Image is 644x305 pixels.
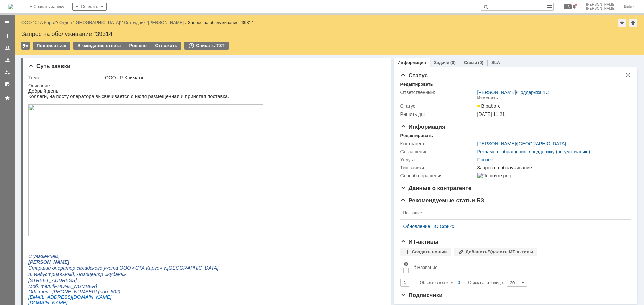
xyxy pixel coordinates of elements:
span: Рекомендуемые статьи БЗ [400,197,484,204]
div: Запрос на обслуживание [477,165,627,170]
a: Задачи [434,60,449,65]
div: Статус: [400,103,476,109]
span: Суть заявки [28,63,70,69]
a: ООО "СТА Карго" [21,20,57,25]
a: Связи [464,60,477,65]
a: Отдел "[GEOGRAPHIC_DATA]" [59,20,122,25]
a: Поддержка 1С [517,90,549,95]
a: Регламент обращения в поддержку (по умолчанию) [477,149,590,154]
a: [GEOGRAPHIC_DATA] [517,141,566,146]
a: Перейти на домашнюю страницу [8,4,13,9]
a: Прочее [477,157,493,162]
a: SLA [491,60,500,65]
a: [PERSON_NAME] [477,141,516,146]
a: Заявки на командах [2,43,13,54]
span: В работе [477,103,501,109]
div: Запрос на обслуживание "39314" [21,31,637,37]
a: Создать заявку [2,31,13,42]
div: Способ обращения: [400,173,476,178]
div: Услуга: [400,157,476,162]
div: / [477,90,549,95]
div: Создать [72,3,107,11]
div: Изменить [477,95,498,101]
a: [PERSON_NAME] [477,90,516,95]
div: (0) [478,60,483,65]
span: Информация [400,124,445,130]
div: / [21,20,59,25]
div: Тема: [28,75,104,80]
a: Мои согласования [2,79,13,90]
img: logo [8,4,13,9]
img: По почте.png [477,173,511,178]
div: Добавить в избранное [618,19,626,27]
div: Ответственный: [400,90,476,95]
th: Название [400,207,625,220]
span: [DATE] 11:21 [477,111,505,117]
a: Информация [398,60,426,65]
a: Сотрудник "[PERSON_NAME]" [124,20,185,25]
span: Объектов в списке: [420,280,456,285]
span: Настройки [403,261,409,267]
div: ООО «Р-Климат» [105,75,381,80]
div: Редактировать [400,82,433,87]
span: Расширенный поиск [547,3,553,9]
span: ИТ-активы [400,239,439,245]
div: Описание: [28,83,382,88]
div: Сделать домашней страницей [629,19,637,27]
div: Соглашение: [400,149,476,154]
span: Статус [400,72,428,79]
div: На всю страницу [625,72,631,78]
div: Название [417,265,438,270]
span: Подписчики [400,292,443,298]
span: [PERSON_NAME] [586,7,616,11]
div: Контрагент: [400,141,476,146]
i: Строк на странице: [420,279,504,287]
div: Работа с массовостью [21,42,30,50]
span: 13 [564,4,572,9]
a: Обновление ПО Сфикс [403,224,623,229]
div: / [124,20,188,25]
a: Мои заявки [2,67,13,78]
a: Заявки в моей ответственности [2,55,13,66]
div: Редактировать [400,133,433,138]
th: Название [411,259,625,276]
div: Запрос на обслуживание "39314" [188,20,255,25]
span: Данные о контрагенте [400,185,472,192]
div: / [59,20,124,25]
div: / [477,141,566,146]
div: Решить до: [400,111,476,117]
span: [PERSON_NAME] [586,3,616,7]
div: Тип заявки: [400,165,476,170]
div: (0) [450,60,456,65]
div: 0 [458,279,460,287]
